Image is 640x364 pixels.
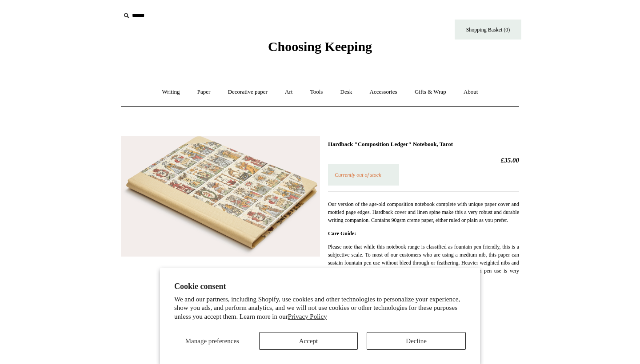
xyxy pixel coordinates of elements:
[328,243,519,283] p: Please note that while this notebook range is classified as fountain pen friendly, this is a subj...
[335,172,381,178] em: Currently out of stock
[268,39,372,54] span: Choosing Keeping
[174,282,466,291] h2: Cookie consent
[185,337,239,344] span: Manage preferences
[367,332,466,350] button: Decline
[277,80,300,104] a: Art
[220,80,276,104] a: Decorative paper
[328,200,519,224] p: Our version of the age-old composition notebook complete with unique paper cover and mottled page...
[121,136,320,257] img: Hardback "Composition Ledger" Notebook, Tarot
[302,80,331,104] a: Tools
[174,332,250,350] button: Manage preferences
[407,80,454,104] a: Gifts & Wrap
[288,313,327,320] a: Privacy Policy
[328,156,519,164] h2: £35.00
[189,80,219,104] a: Paper
[154,80,188,104] a: Writing
[174,295,466,321] p: We and our partners, including Shopify, use cookies and other technologies to personalize your ex...
[268,46,372,52] a: Choosing Keeping
[328,141,519,148] h1: Hardback "Composition Ledger" Notebook, Tarot
[456,80,486,104] a: About
[332,80,360,104] a: Desk
[455,20,521,40] a: Shopping Basket (0)
[362,80,405,104] a: Accessories
[328,230,356,237] strong: Care Guide:
[259,332,358,350] button: Accept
